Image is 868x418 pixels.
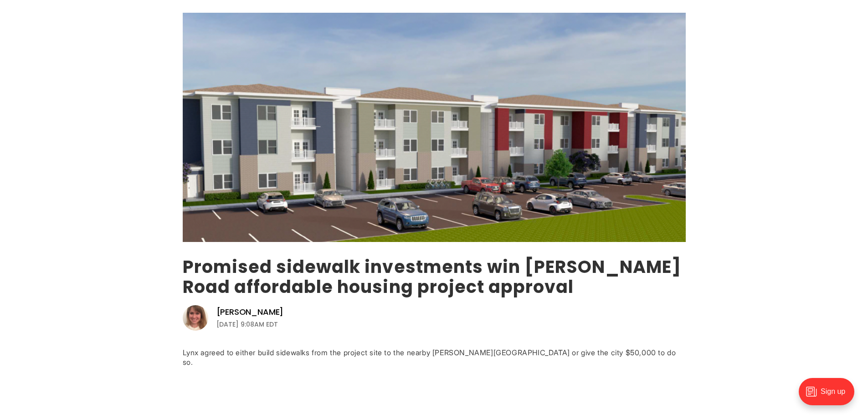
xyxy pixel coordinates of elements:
div: Lynx agreed to either build sidewalks from the project site to the nearby [PERSON_NAME][GEOGRAPHI... [183,348,686,367]
a: Promised sidewalk investments win [PERSON_NAME] Road affordable housing project approval [183,255,681,299]
time: [DATE] 9:08AM EDT [216,319,278,330]
img: Promised sidewalk investments win Snead Road affordable housing project approval [183,13,686,242]
iframe: portal-trigger [791,373,868,418]
a: [PERSON_NAME] [216,307,284,317]
img: Sarah Vogelsong [183,305,208,331]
